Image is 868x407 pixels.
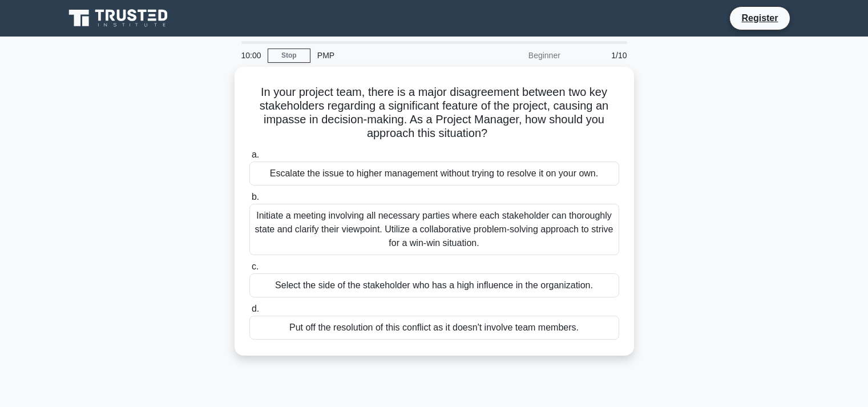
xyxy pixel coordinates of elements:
[248,85,620,141] h5: In your project team, there is a major disagreement between two key stakeholders regarding a sign...
[249,273,619,297] div: Select the side of the stakeholder who has a high influence in the organization.
[467,44,567,67] div: Beginner
[249,316,619,340] div: Put off the resolution of this conflict as it doesn't involve team members.
[268,49,310,63] a: Stop
[249,204,619,255] div: Initiate a meeting involving all necessary parties where each stakeholder can thoroughly state an...
[249,162,619,186] div: Escalate the issue to higher management without trying to resolve it on your own.
[235,44,268,67] div: 10:00
[252,261,259,271] span: c.
[734,11,785,25] a: Register
[252,150,259,159] span: a.
[567,44,634,67] div: 1/10
[252,192,259,202] span: b.
[310,44,467,67] div: PMP
[252,304,259,313] span: d.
